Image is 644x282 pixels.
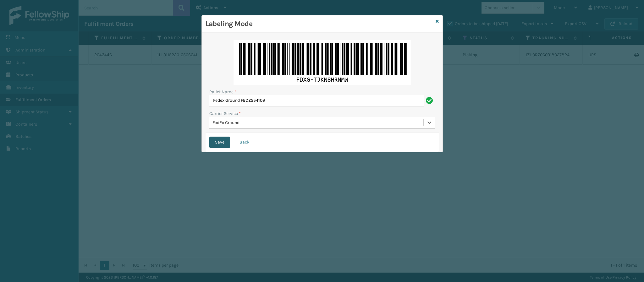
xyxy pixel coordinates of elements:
[209,137,230,148] button: Save
[234,137,255,148] button: Back
[212,119,424,126] div: FedEx Ground
[234,40,411,85] img: G7PUKGvPFdr7Mv2GXyea1N71sl8a4g75UHYm7zhECBwkBCZqDFE35IgSEgBAQAkLgkCIgQXNIAy+3hYAQEAJCQAgcJAQkaA5S...
[206,19,433,29] h3: Labeling Mode
[209,89,236,95] label: Pallet Name
[209,110,241,117] label: Carrier Service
